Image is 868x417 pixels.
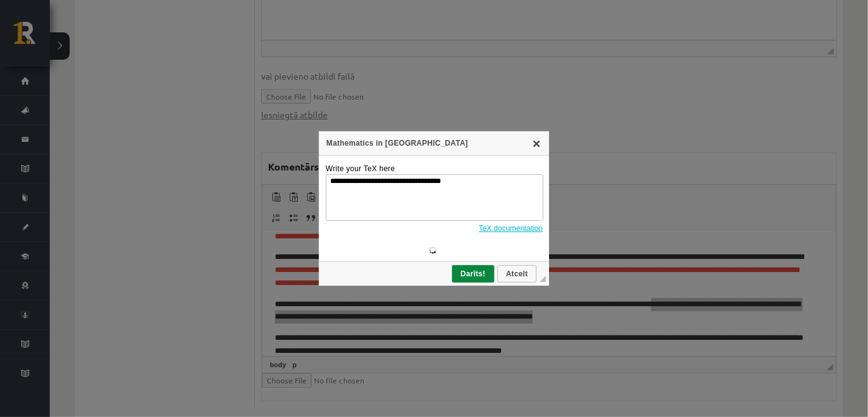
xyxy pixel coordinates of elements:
[12,12,562,26] body: Bagātinātā teksta redaktors, wiswyg-editor-user-answer-47024863717880
[453,269,493,278] span: Darīts!
[540,276,546,282] div: Mērogot
[319,131,549,156] div: Mathematics in [GEOGRAPHIC_DATA]
[479,224,543,233] a: TeX documentation
[499,269,535,278] span: Atcelt
[326,164,395,173] label: Write your TeX here
[497,265,537,283] a: Atcelt
[452,265,494,283] a: Darīts!
[532,138,542,148] a: Aizvērt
